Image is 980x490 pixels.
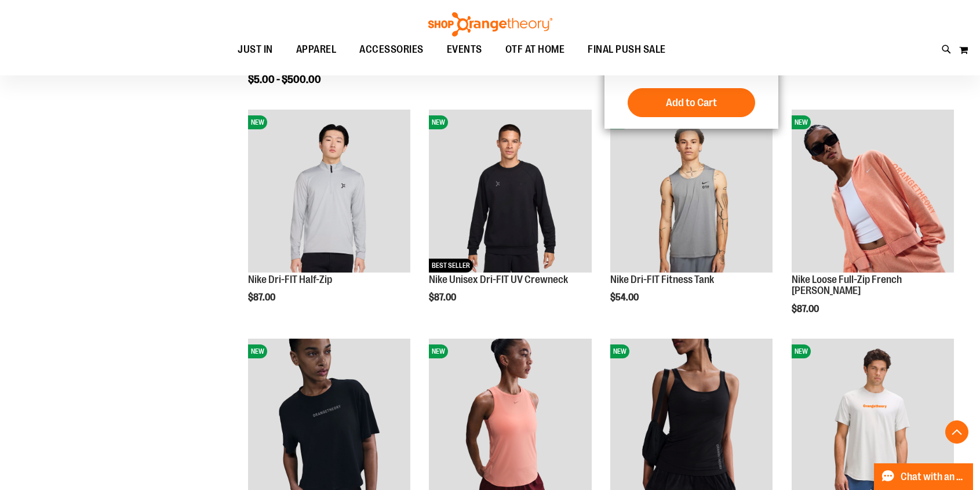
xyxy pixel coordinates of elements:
[610,292,640,303] span: $54.00
[248,110,410,274] a: Nike Dri-FIT Half-ZipNEW
[429,110,591,272] img: Nike Unisex Dri-FIT UV Crewneck
[226,37,285,63] a: JUST IN
[423,104,597,332] div: product
[576,37,677,63] a: FINAL PUSH SALE
[505,37,565,63] span: OTF AT HOME
[610,110,773,272] img: Nike Dri-FIT Fitness Tank
[792,115,811,129] span: NEW
[792,110,954,272] img: Nike Loose Full-Zip French Terry Hoodie
[874,463,974,490] button: Chat with an Expert
[604,104,778,332] div: product
[248,292,277,303] span: $87.00
[628,88,755,117] button: Add to Cart
[427,12,554,37] img: Shop Orangetheory
[435,37,494,63] a: EVENTS
[792,274,902,297] a: Nike Loose Full-Zip French [PERSON_NAME]
[429,110,591,274] a: Nike Unisex Dri-FIT UV CrewneckNEWBEST SELLER
[494,37,577,63] a: OTF AT HOME
[285,37,348,63] a: APPAREL
[348,37,435,63] a: ACCESSORIES
[447,37,482,63] span: EVENTS
[588,37,666,63] span: FINAL PUSH SALE
[610,274,714,285] a: Nike Dri-FIT Fitness Tank
[248,115,267,129] span: NEW
[901,471,966,482] span: Chat with an Expert
[429,274,568,285] a: Nike Unisex Dri-FIT UV Crewneck
[945,420,968,444] button: Back To Top
[429,259,473,273] span: BEST SELLER
[238,37,273,63] span: JUST IN
[429,292,458,303] span: $87.00
[792,344,811,358] span: NEW
[359,37,424,63] span: ACCESSORIES
[296,37,337,63] span: APPAREL
[666,96,717,109] span: Add to Cart
[248,110,410,272] img: Nike Dri-FIT Half-Zip
[248,74,321,85] span: $5.00 - $500.00
[610,344,629,358] span: NEW
[786,104,960,344] div: product
[610,110,773,274] a: Nike Dri-FIT Fitness TankNEW
[248,344,267,358] span: NEW
[242,104,416,332] div: product
[429,115,448,129] span: NEW
[248,274,332,285] a: Nike Dri-FIT Half-Zip
[792,304,821,314] span: $87.00
[792,110,954,274] a: Nike Loose Full-Zip French Terry HoodieNEW
[429,344,448,358] span: NEW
